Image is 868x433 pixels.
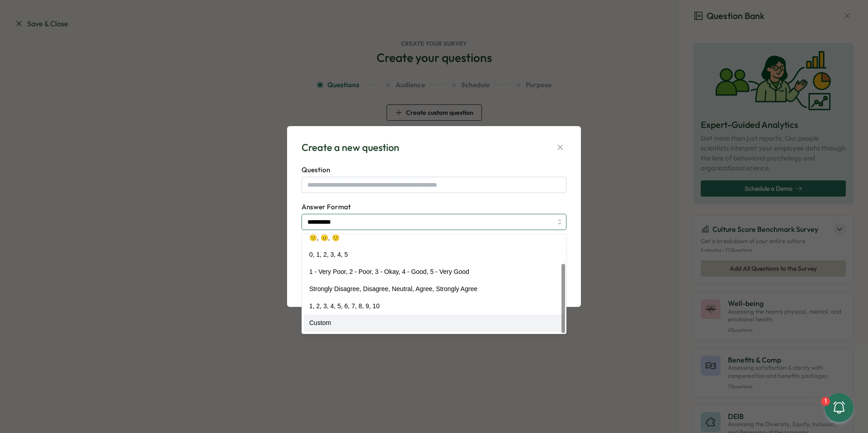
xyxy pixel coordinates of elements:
button: 1 [825,393,854,422]
div: Custom [304,315,564,332]
div: 1 [821,397,830,406]
label: Answer Format [302,202,566,212]
label: Question [302,165,566,175]
div: Create a new question [302,141,399,155]
div: Strongly Disagree, Disagree, Neutral, Agree, Strongly Agree [304,281,564,298]
div: 🙁, 😐, 🙂 [304,230,564,247]
div: 1, 2, 3, 4, 5, 6, 7, 8, 9, 10 [304,298,564,315]
div: 1 - Very Poor, 2 - Poor, 3 - Okay, 4 - Good, 5 - Very Good [304,264,564,281]
div: 0, 1, 2, 3, 4, 5 [304,246,564,264]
